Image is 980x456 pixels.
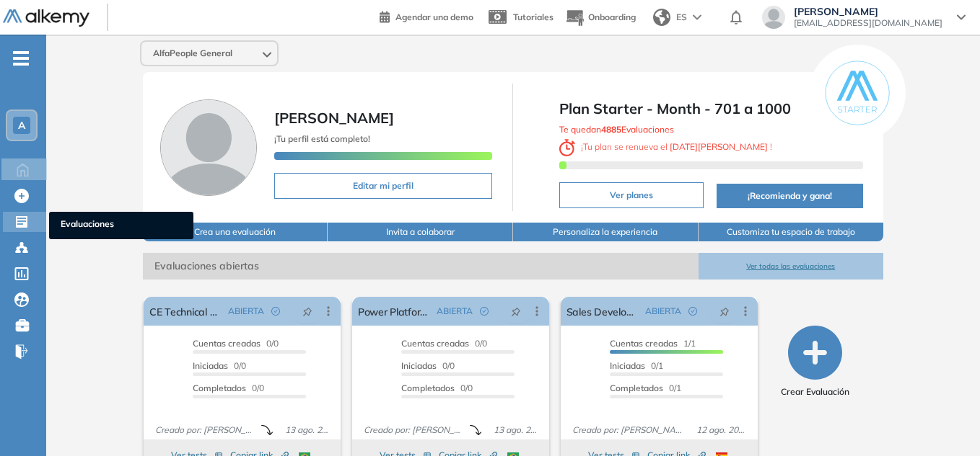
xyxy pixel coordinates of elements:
a: Agendar una demo [380,7,473,24]
span: 0/0 [401,338,487,349]
span: check-circle [480,307,489,316]
a: Power Platform Developer - [GEOGRAPHIC_DATA] [358,297,431,326]
button: Customiza tu espacio de trabajo [699,223,884,241]
a: CE Technical Architect - [GEOGRAPHIC_DATA] [149,297,222,326]
span: 13 ago. 2025 [279,424,335,437]
span: 0/0 [193,360,246,371]
span: Cuentas creadas [401,338,469,349]
span: pushpin [511,305,521,317]
img: Logo [3,9,89,27]
span: ¡ Tu plan se renueva el ! [559,141,772,152]
button: pushpin [709,300,740,323]
button: Personaliza la experiencia [513,223,699,241]
span: Creado por: [PERSON_NAME] [566,424,691,437]
span: 0/0 [193,383,264,393]
button: Crea una evaluación [143,223,328,241]
span: Cuentas creadas [193,338,261,349]
a: Sales Developer Representative [566,297,639,326]
span: 0/1 [610,383,681,393]
span: 0/1 [610,360,663,371]
b: 4885 [601,124,621,135]
span: A [18,120,25,131]
span: Onboarding [588,12,636,22]
button: Onboarding [565,2,636,33]
span: Iniciadas [193,360,228,371]
button: pushpin [500,300,532,323]
span: 0/0 [401,360,455,371]
img: Foto de perfil [160,99,257,196]
span: Creado por: [PERSON_NAME] [358,424,470,437]
span: 12 ago. 2025 [691,424,752,437]
button: Crear Evaluación [781,326,849,398]
span: ¡Tu perfil está completo! [274,133,370,144]
b: [DATE][PERSON_NAME] [668,141,770,152]
span: [PERSON_NAME] [794,6,942,17]
i: - [13,57,29,60]
img: arrow [693,14,701,20]
span: ABIERTA [645,305,681,318]
button: Editar mi perfil [274,173,493,199]
button: Ver planes [559,182,704,208]
span: Creado por: [PERSON_NAME] [149,424,261,437]
span: ES [676,11,687,24]
span: ABIERTA [228,305,264,318]
button: pushpin [292,300,323,323]
img: clock-svg [559,139,575,156]
span: 13 ago. 2025 [488,424,543,437]
span: Iniciadas [610,360,645,371]
span: 0/0 [193,338,279,349]
button: Invita a colaborar [328,223,513,241]
span: Plan Starter - Month - 701 a 1000 [559,98,863,120]
span: Te quedan Evaluaciones [559,124,674,135]
span: 1/1 [610,338,696,349]
span: Crear Evaluación [781,385,849,398]
span: [EMAIL_ADDRESS][DOMAIN_NAME] [794,17,942,29]
span: ABIERTA [437,305,473,318]
span: pushpin [719,305,730,317]
span: check-circle [688,307,697,316]
button: ¡Recomienda y gana! [717,184,863,208]
span: Cuentas creadas [610,338,678,349]
img: world [653,9,670,26]
span: Completados [610,383,663,393]
span: Completados [401,383,455,393]
button: Ver todas las evaluaciones [699,253,884,280]
span: Iniciadas [401,360,437,371]
span: Tutoriales [513,12,554,22]
span: 0/0 [401,383,473,393]
span: Evaluaciones [61,218,182,233]
span: Agendar una demo [395,12,473,22]
span: Completados [193,383,246,393]
span: Evaluaciones abiertas [143,253,699,280]
span: pushpin [302,305,312,317]
span: [PERSON_NAME] [274,109,394,127]
span: check-circle [271,307,280,316]
span: AlfaPeople General [153,48,232,59]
